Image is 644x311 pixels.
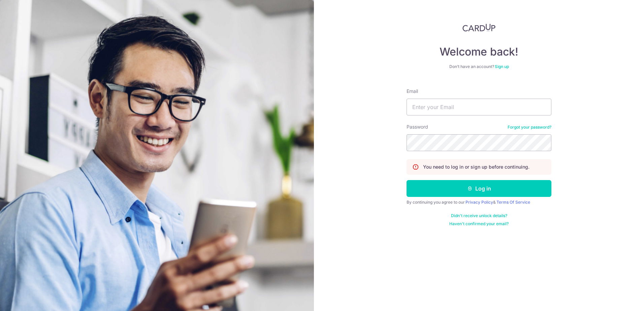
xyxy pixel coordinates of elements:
[449,221,509,227] a: Haven't confirmed your email?
[508,125,551,130] a: Forgot your password?
[407,180,551,197] button: Log in
[423,164,529,170] p: You need to log in or sign up before continuing.
[462,24,495,32] img: CardUp Logo
[407,99,551,115] input: Enter your Email
[407,124,428,130] label: Password
[496,200,530,205] a: Terms Of Service
[407,88,418,95] label: Email
[407,45,551,59] h4: Welcome back!
[451,213,507,218] a: Didn't receive unlock details?
[465,200,493,205] a: Privacy Policy
[407,200,551,205] div: By continuing you agree to our &
[495,64,509,69] a: Sign up
[407,64,551,69] div: Don’t have an account?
